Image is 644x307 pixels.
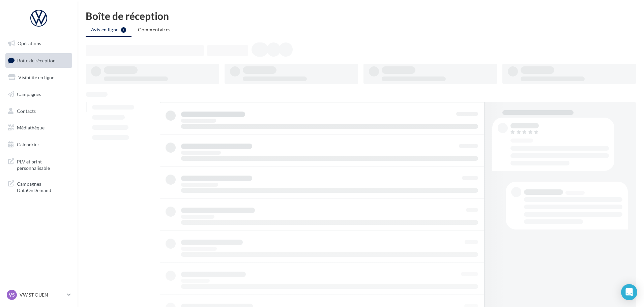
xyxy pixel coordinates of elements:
div: Boîte de réception [86,11,636,21]
span: PLV et print personnalisable [17,157,69,172]
a: Boîte de réception [4,53,74,68]
a: Calendrier [4,137,74,152]
span: Boîte de réception [17,57,56,63]
span: Campagnes [17,91,41,97]
a: Visibilité en ligne [4,70,74,85]
span: Médiathèque [17,125,45,130]
a: Campagnes [4,87,74,101]
span: Contacts [17,108,36,114]
span: Visibilité en ligne [18,74,54,80]
span: Opérations [18,40,41,46]
a: PLV et print personnalisable [4,154,74,174]
span: Commentaires [138,27,170,32]
a: VS VW ST OUEN [5,288,72,301]
span: Calendrier [17,142,39,147]
a: Opérations [4,36,74,51]
a: Médiathèque [4,121,74,135]
p: VW ST OUEN [20,291,64,298]
div: Open Intercom Messenger [621,284,637,300]
a: Campagnes DataOnDemand [4,177,74,196]
span: Campagnes DataOnDemand [17,179,69,194]
span: VS [9,291,15,298]
a: Contacts [4,104,74,118]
